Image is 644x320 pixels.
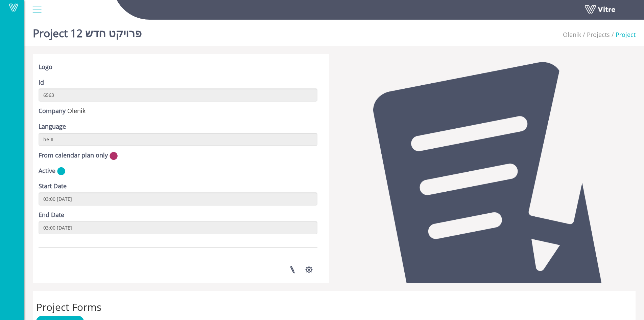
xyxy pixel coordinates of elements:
[33,17,142,46] h1: Project פרויקט חדש 12
[587,30,610,39] a: Projects
[36,301,632,313] h2: Project Forms
[67,107,86,115] span: 237
[57,167,65,175] img: yes
[563,30,581,39] span: 237
[39,78,44,87] label: Id
[610,30,636,39] li: Project
[39,167,55,175] label: Active
[110,152,118,160] img: no
[39,107,66,115] label: Company
[39,63,52,71] label: Logo
[39,182,67,191] label: Start Date
[39,211,64,219] label: End Date
[39,122,66,131] label: Language
[39,151,108,160] label: From calendar plan only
